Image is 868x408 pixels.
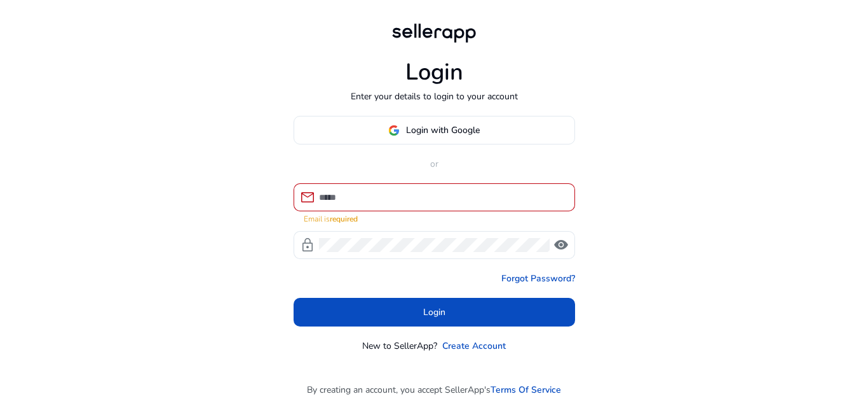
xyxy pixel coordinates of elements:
a: Forgot Password? [501,272,575,285]
strong: required [330,214,358,224]
mat-error: Email is [304,211,565,225]
h1: Login [405,59,463,86]
p: or [294,157,575,171]
span: Login [423,306,445,319]
button: Login with Google [294,116,575,144]
p: New to SellerApp? [362,339,437,353]
span: mail [300,190,315,205]
a: Create Account [442,339,506,353]
a: Terms Of Service [491,383,561,397]
span: lock [300,237,315,253]
button: Login [294,298,575,327]
img: google-logo.svg [388,125,400,136]
span: visibility [553,237,569,253]
p: Enter your details to login to your account [351,90,518,103]
span: Login with Google [406,123,480,137]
